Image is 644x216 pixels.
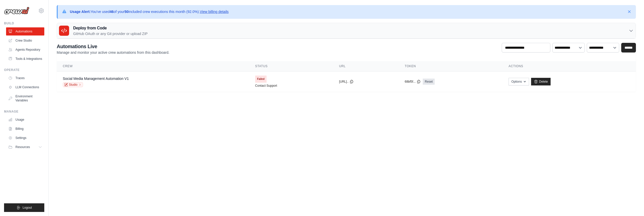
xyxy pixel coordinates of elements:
div: Manage [4,110,44,114]
a: Agents Repository [6,46,44,54]
a: Settings [6,134,44,142]
button: Options [509,78,529,85]
div: Build [4,21,44,25]
a: Studio [63,82,83,87]
p: GitHub OAuth or any Git provider or upload ZIP [73,31,148,36]
a: Usage [6,116,44,124]
p: You've used of your included crew executions this month (92.0%). [70,9,229,14]
span: Failed [255,76,267,83]
a: Traces [6,74,44,82]
a: Social Media Management Automation V1 [63,77,129,81]
span: Resources [15,145,30,149]
strong: 50 [125,10,129,14]
button: 68bf5f... [405,80,421,84]
th: Actions [502,61,636,71]
strong: 46 [110,10,114,14]
img: Logo [4,7,29,14]
th: Status [249,61,333,71]
strong: Usage Alert: [70,10,91,14]
a: Environment Variables [6,92,44,104]
a: LLM Connections [6,83,44,91]
a: Automations [6,27,44,35]
a: Tools & Integrations [6,55,44,63]
a: Crew Studio [6,37,44,45]
a: Reset [423,79,435,85]
button: Logout [4,203,44,212]
a: Delete [531,78,551,85]
th: Crew [57,61,249,71]
span: Logout [23,206,32,210]
h2: Automations Live [57,43,169,50]
h3: Deploy from Code [73,25,148,31]
th: Token [399,61,502,71]
a: Billing [6,125,44,133]
th: URL [333,61,398,71]
a: Contact Support [255,84,277,88]
p: Manage and monitor your active crew automations from this dashboard. [57,50,169,55]
button: Resources [6,143,44,151]
div: Operate [4,68,44,72]
a: View billing details [200,10,229,14]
